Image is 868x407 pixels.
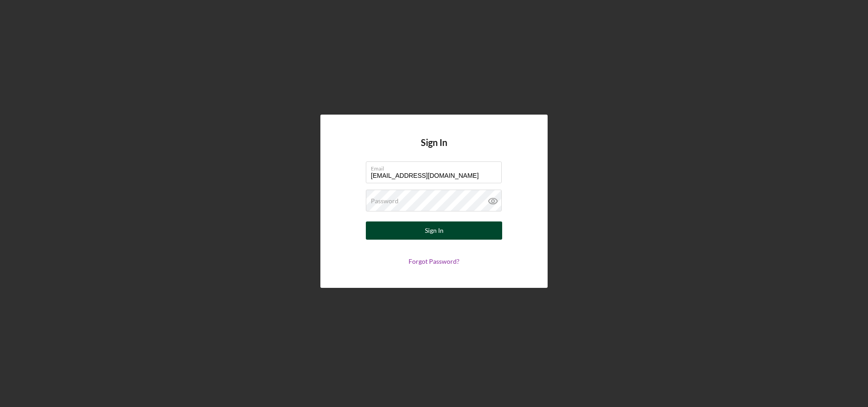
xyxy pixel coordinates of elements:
[371,197,399,205] label: Password
[421,137,447,161] h4: Sign In
[425,221,444,240] div: Sign In
[366,221,502,240] button: Sign In
[371,162,502,172] label: Email
[409,257,459,265] a: Forgot Password?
